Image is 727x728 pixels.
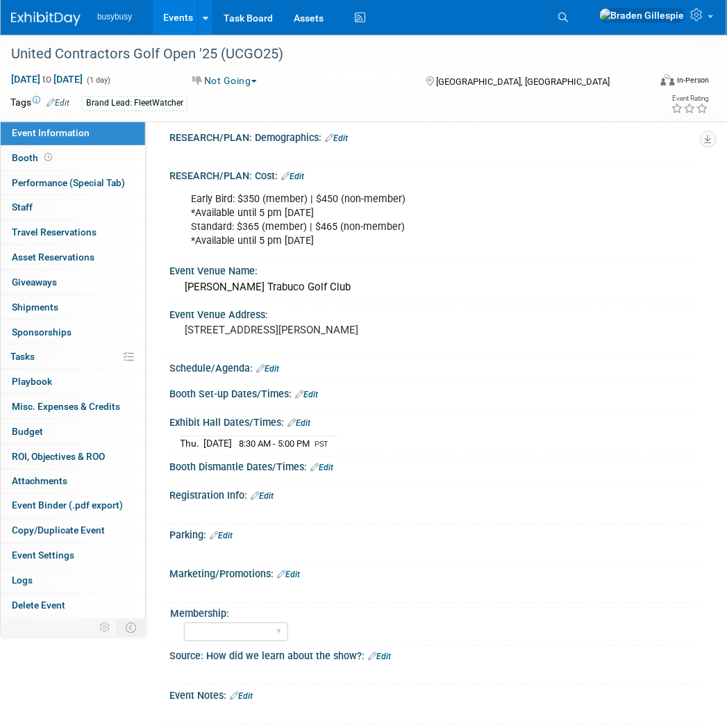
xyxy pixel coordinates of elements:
span: Booth [12,152,55,163]
img: Braden Gillespie [599,8,685,23]
span: Giveaways [12,276,57,288]
a: Travel Reservations [1,220,145,245]
div: Event Rating [671,95,709,102]
td: Toggle Event Tabs [117,619,146,637]
a: Sponsorships [1,320,145,345]
a: Edit [210,531,233,541]
td: Thu. [180,436,203,451]
div: Booth Dismantle Dates/Times: [169,457,699,475]
span: Attachments [12,476,67,487]
a: Event Binder (.pdf export) [1,494,145,518]
a: Event Information [1,121,145,145]
a: Edit [281,172,304,182]
span: Event Information [12,127,90,138]
div: In-Person [677,75,710,85]
span: [DATE] [DATE] [10,73,83,85]
a: Budget [1,420,145,444]
td: Tags [10,95,69,111]
div: Early Bird: $350 (member) | $450 (non-member) *Available until 5 pm [DATE] Standard: $365 (member... [181,186,590,256]
div: Schedule/Agenda: [169,358,699,377]
a: Giveaways [1,270,145,295]
td: Personalize Event Tab Strip [93,619,117,637]
a: Edit [230,692,253,702]
a: Edit [325,133,348,143]
div: Registration Info: [169,486,699,504]
img: Format-Inperson.png [661,74,675,85]
div: RESEARCH/PLAN: Cost: [169,166,699,184]
span: PST [315,440,328,449]
a: Edit [277,570,300,580]
a: Attachments [1,470,145,494]
span: Staff [12,201,33,213]
a: Edit [287,419,310,429]
span: Asset Reservations [12,251,94,263]
span: Event Binder (.pdf export) [12,500,123,511]
div: Exhibit Hall Dates/Times: [169,413,699,431]
span: Tasks [10,351,35,362]
div: Brand Lead: FleetWatcher [82,96,187,110]
span: Misc. Expenses & Credits [12,401,120,412]
div: Event Notes: [169,686,699,704]
a: Edit [310,463,333,473]
a: Event Settings [1,544,145,568]
a: Misc. Expenses & Credits [1,395,145,419]
img: ExhibitDay [11,12,81,26]
span: Sponsorships [12,326,72,338]
a: Playbook [1,370,145,394]
div: Event Format [602,72,710,93]
div: Booth Set-up Dates/Times: [169,384,699,402]
a: Edit [47,98,69,108]
div: Parking: [169,525,699,543]
div: Event Venue Address: [169,305,699,322]
a: Shipments [1,295,145,320]
div: Membership: [170,604,693,621]
a: Copy/Duplicate Event [1,519,145,543]
pre: [STREET_ADDRESS][PERSON_NAME] [185,324,375,337]
span: Performance (Special Tab) [12,177,125,188]
span: Booth not reserved yet [42,152,55,163]
a: Edit [251,492,274,502]
div: RESEARCH/PLAN: Demographics: [169,127,699,145]
div: [PERSON_NAME] Trabuco Golf Club [180,277,689,299]
span: ROI, Objectives & ROO [12,451,105,462]
span: Logs [12,575,33,586]
span: Playbook [12,376,52,387]
a: Booth [1,146,145,170]
a: Delete Event [1,594,145,618]
span: Travel Reservations [12,226,97,238]
a: Staff [1,195,145,220]
a: Logs [1,569,145,593]
td: [DATE] [203,436,232,451]
span: Shipments [12,301,58,313]
div: Source: How did we learn about the show?: [169,646,699,664]
div: United Contractors Golf Open '25 (UCGO25) [6,42,640,67]
a: Tasks [1,345,145,369]
span: Budget [12,426,43,437]
span: busybusy [97,12,132,22]
span: 8:30 AM - 5:00 PM [239,439,310,449]
a: Edit [256,365,279,374]
button: Not Going [188,74,262,88]
span: to [40,74,53,85]
a: Edit [368,652,391,662]
span: Event Settings [12,550,74,561]
span: (1 day) [85,76,110,85]
a: Edit [295,390,318,400]
span: Copy/Duplicate Event [12,525,105,536]
div: Marketing/Promotions: [169,564,699,582]
div: Event Venue Name: [169,261,699,279]
a: Asset Reservations [1,245,145,270]
a: ROI, Objectives & ROO [1,445,145,469]
span: Delete Event [12,600,65,611]
a: Performance (Special Tab) [1,171,145,195]
span: [GEOGRAPHIC_DATA], [GEOGRAPHIC_DATA] [436,76,610,87]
